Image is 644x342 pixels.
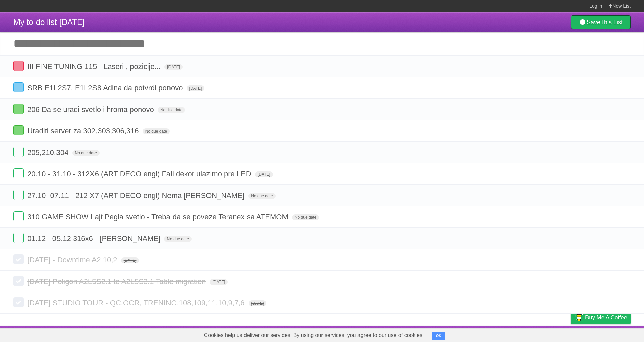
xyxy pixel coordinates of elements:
span: SRB E1L2S7. E1L2S8 Adina da potvrdi ponovo [27,84,184,92]
a: Buy me a coffee [571,311,631,324]
label: Done [13,125,24,135]
span: No due date [248,193,275,199]
label: Done [13,211,24,221]
span: [DATE] [187,85,205,91]
span: 205,210,304 [27,148,70,157]
span: [DATE] [249,300,267,306]
label: Done [13,61,24,71]
span: No due date [158,107,185,113]
label: Done [13,168,24,178]
span: 27.10- 07.11 - 212 X7 (ART DECO engl) Nema [PERSON_NAME] [27,191,246,200]
span: No due date [72,150,100,156]
span: Cookies help us deliver our services. By using our services, you agree to our use of cookies. [197,329,431,342]
a: Developers [504,328,531,340]
span: [DATE] - Downtime A2 10,2 [27,256,119,264]
span: No due date [164,236,191,242]
b: This List [600,19,623,26]
span: [DATE] Poligon A2L5S2.1 to A2L5S3.1 Table migration [27,277,207,286]
span: 206 Da se uradi svetlo i hroma ponovo [27,105,156,114]
span: 20.10 - 31.10 - 312X6 (ART DECO engl) Fali dekor ulazimo pre LED [27,170,253,178]
span: My to-do list [DATE] [13,17,85,27]
label: Done [13,233,24,243]
a: Suggest a feature [588,328,631,340]
label: Done [13,104,24,114]
span: No due date [292,214,319,220]
a: Terms [539,328,554,340]
img: Buy me a coffee [574,312,583,323]
span: [DATE] [210,279,228,285]
label: Done [13,147,24,157]
label: Done [13,276,24,286]
span: Uraditi server za 302,303,306,316 [27,127,140,135]
span: Buy me a coffee [585,312,627,324]
span: 310 GAME SHOW Lajt Pegla svetlo - Treba da se poveze Teranex sa ATEMOM [27,213,290,221]
span: [DATE] [164,64,183,70]
a: About [482,328,496,340]
span: [DATE] [255,171,273,177]
label: Done [13,190,24,200]
label: Done [13,82,24,92]
span: [DATE] [121,257,139,263]
span: No due date [143,128,170,134]
span: !!! FINE TUNING 115 - Laseri , pozicije... [27,62,162,71]
a: SaveThis List [571,15,631,29]
a: Privacy [562,328,580,340]
span: 01.12 - 05.12 316x6 - [PERSON_NAME] [27,234,162,243]
span: [DATE] STUDIO TOUR - QC,OCR, TRENING,108,109,11,10,9,7,6 [27,299,246,307]
label: Done [13,254,24,264]
button: OK [432,332,445,340]
label: Done [13,297,24,307]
